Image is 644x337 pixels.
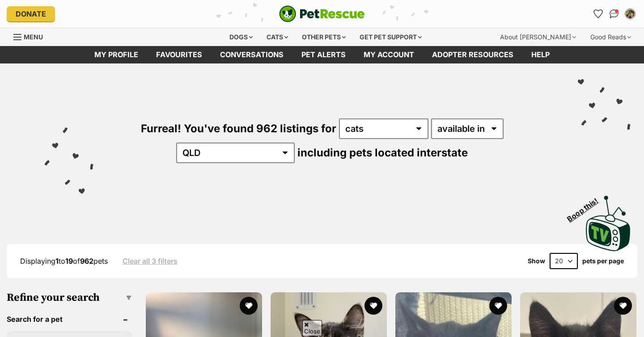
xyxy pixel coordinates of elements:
img: Kara Bond profile pic [626,9,635,18]
div: Dogs [223,28,259,46]
div: Good Reads [584,28,637,46]
span: including pets located interstate [297,146,468,159]
a: PetRescue [279,5,365,22]
button: favourite [489,297,507,315]
a: Boop this! [586,188,631,253]
a: Menu [13,28,49,44]
a: My profile [85,46,147,63]
strong: 962 [80,257,93,265]
img: PetRescue TV logo [586,196,631,251]
strong: 1 [55,257,59,265]
a: conversations [211,46,292,63]
span: Boop this! [566,191,607,223]
a: Clear all 3 filters [123,257,178,265]
img: chat-41dd97257d64d25036548639549fe6c8038ab92f7586957e7f3b1b290dea8141.svg [610,9,619,18]
button: favourite [614,297,632,315]
div: Cats [260,28,294,46]
span: Displaying to of pets [20,257,108,265]
button: My account [623,7,637,21]
a: Help [522,46,559,63]
span: Show [528,257,545,265]
button: favourite [240,297,258,315]
label: pets per page [582,257,624,265]
strong: 19 [65,257,73,265]
img: logo-cat-932fe2b9b8326f06289b0f2fb663e598f794de774fb13d1741a6617ecf9a85b4.svg [279,5,365,22]
a: Pet alerts [292,46,355,63]
ul: Account quick links [591,7,637,21]
a: My account [355,46,423,63]
button: favourite [364,297,382,315]
span: Furreal! You've found 962 listings for [141,122,336,135]
a: Adopter resources [423,46,522,63]
div: Get pet support [353,28,428,46]
div: Other pets [296,28,352,46]
a: Donate [7,6,55,21]
header: Search for a pet [7,315,131,323]
h3: Refine your search [7,291,131,304]
div: About [PERSON_NAME] [494,28,582,46]
a: Conversations [607,7,621,21]
span: Menu [24,33,43,41]
a: Favourites [591,7,605,21]
a: Favourites [147,46,211,63]
span: Close [302,320,322,336]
